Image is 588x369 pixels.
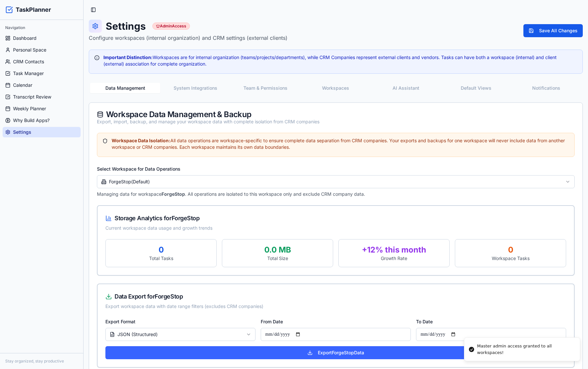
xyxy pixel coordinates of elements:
[105,346,566,359] button: ExportForgeStopData
[523,24,583,37] button: Save All Changes
[97,118,319,125] div: Export, import, backup, and manage your workspace data with complete isolation from CRM companies
[261,319,283,324] label: From Date
[13,129,31,135] span: Settings
[94,54,577,67] div: Workspaces are for internal organization (teams/projects/departments), while CRM Companies repres...
[3,115,81,126] a: Why Build Apps?
[3,56,81,67] a: CRM Contacts
[441,83,511,93] button: Default Views
[97,191,575,197] p: Managing data for workspace . All operations are isolated to this workspace only and exclude CRM ...
[105,214,566,223] div: Storage Analytics for ForgeStop
[13,58,44,65] span: CRM Contacts
[97,111,319,118] div: Workspace Data Management & Backup
[230,83,301,93] button: Team & Permissions
[477,343,575,356] div: Master admin access granted to all workspaces!
[3,127,81,137] a: Settings
[3,68,81,79] a: Task Manager
[13,117,50,124] span: Why Build Apps?
[89,34,287,42] p: Configure workspaces (internal organization) and CRM settings (external clients)
[111,245,211,255] div: 0
[160,83,230,93] button: System Integrations
[162,191,185,197] strong: ForgeStop
[103,54,153,60] strong: Important Distinction:
[371,83,441,93] button: AI Assistant
[112,138,170,143] strong: Workspace Data Isolation:
[90,83,160,93] button: Data Management
[3,45,81,55] a: Personal Space
[5,359,78,364] div: Stay organized, stay productive
[344,245,444,255] div: +12% this month
[13,105,46,112] span: Weekly Planner
[13,47,46,53] span: Personal Space
[105,319,135,324] label: Export Format
[13,35,37,41] span: Dashboard
[89,20,287,33] h1: Settings
[460,255,561,262] div: Workspace Tasks
[460,245,561,255] div: 0
[227,255,328,262] div: Total Size
[97,166,180,172] label: Select Workspace for Data Operations
[105,303,566,310] div: Export workspace data with date range filters (excludes CRM companies)
[3,33,81,43] a: Dashboard
[3,92,81,102] a: Transcript Review
[13,94,51,100] span: Transcript Review
[16,5,51,14] h1: TaskPlanner
[152,23,190,30] div: Admin Access
[227,245,328,255] div: 0.0 MB
[3,80,81,90] a: Calendar
[13,82,32,88] span: Calendar
[511,83,581,93] button: Notifications
[111,255,211,262] div: Total Tasks
[3,103,81,114] a: Weekly Planner
[344,255,444,262] div: Growth Rate
[105,292,566,301] div: Data Export for ForgeStop
[105,225,566,231] div: Current workspace data usage and growth trends
[416,319,433,324] label: To Date
[102,137,569,150] div: All data operations are workspace-specific to ensure complete data separation from CRM companies....
[13,70,44,77] span: Task Manager
[301,83,371,93] button: Workspaces
[3,23,81,33] div: Navigation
